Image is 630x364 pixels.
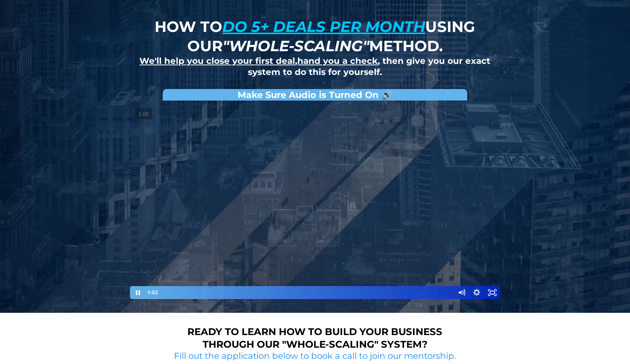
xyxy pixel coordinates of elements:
[171,351,459,362] h2: Fill out the application below to book a call to join our mentorship.
[155,17,475,55] strong: How to using our method.
[238,89,392,100] strong: Make Sure Audio is Turned On 🔊
[187,326,442,350] strong: Ready to learn how to build your business through our "whole-scaling" system?
[139,56,490,77] strong: , , then give you our exact system to do this for yourself.
[222,17,425,36] u: do 5+ deals per month
[223,37,369,55] em: "whole-scaling"
[139,56,295,66] u: We'll help you close your first deal
[297,56,378,66] u: hand you a check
